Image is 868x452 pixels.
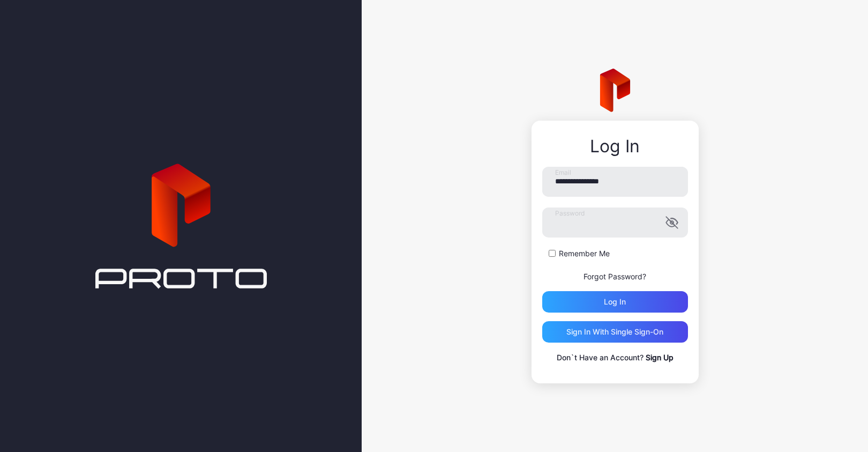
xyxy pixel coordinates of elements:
[604,298,626,306] div: Log in
[665,216,678,229] button: Password
[542,137,688,156] div: Log In
[542,351,688,364] p: Don`t Have an Account?
[542,321,688,343] button: Sign in With Single Sign-On
[542,167,688,197] input: Email
[646,353,674,362] a: Sign Up
[542,208,688,238] input: Password
[559,248,610,259] label: Remember Me
[566,328,663,336] div: Sign in With Single Sign-On
[542,291,688,313] button: Log in
[583,272,646,281] a: Forgot Password?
